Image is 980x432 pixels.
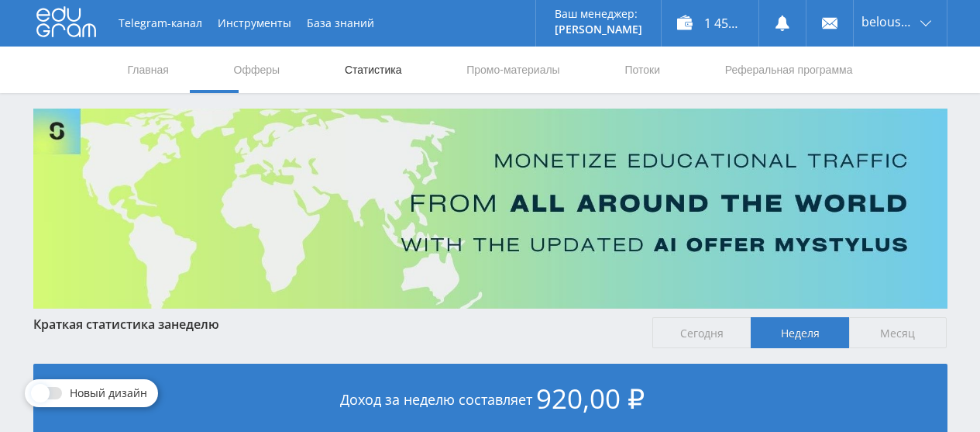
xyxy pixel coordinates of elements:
[171,316,219,333] span: неделю
[70,387,147,399] span: Новый дизайн
[555,23,642,36] p: [PERSON_NAME]
[536,380,645,416] span: 920,00 ₽
[724,47,854,93] a: Реферальная программа
[33,317,638,331] div: Краткая статистика за
[33,109,947,309] img: Banner
[861,16,916,28] span: belousova1964
[623,47,662,93] a: Потоки
[555,8,642,20] p: Ваш менеджер:
[126,47,170,93] a: Главная
[232,47,282,93] a: Офферы
[465,47,561,93] a: Промо-материалы
[652,317,751,348] span: Сегодня
[751,317,849,348] span: Неделя
[849,317,947,348] span: Месяц
[343,47,404,93] a: Статистика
